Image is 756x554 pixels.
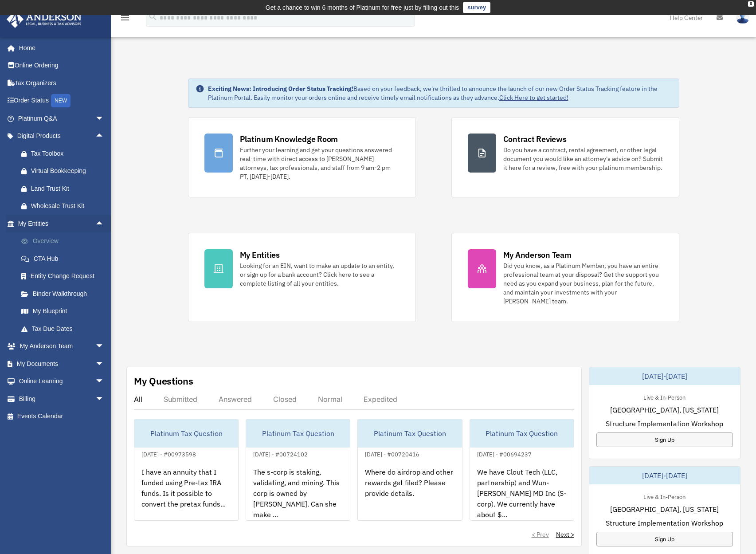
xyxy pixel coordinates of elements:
[12,250,118,267] a: CTA Hub
[463,2,490,13] a: survey
[240,145,400,181] div: Further your learning and get your questions answered real-time with direct access to [PERSON_NAM...
[503,145,663,172] div: Do you have a contract, rental agreement, or other legal document you would like an attorney's ad...
[208,84,672,102] div: Based on your feedback, we're thrilled to announce the launch of our new Order Status Tracking fe...
[134,419,239,521] a: Platinum Tax Question[DATE] - #00973598I have an annuity that I funded using Pre-tax IRA funds. I...
[134,395,142,404] div: All
[95,355,113,373] span: arrow_drop_down
[12,303,118,320] a: My Blueprint
[188,117,416,197] a: Platinum Knowledge Room Further your learning and get your questions answered real-time with dire...
[556,530,574,539] a: Next >
[12,232,118,250] a: Overview
[470,449,539,458] div: [DATE] - #00694237
[148,12,158,22] i: search
[120,16,130,23] a: menu
[318,395,342,404] div: Normal
[6,373,118,390] a: Online Learningarrow_drop_down
[6,408,118,425] a: Events Calendar
[134,449,203,458] div: [DATE] - #00973598
[134,460,238,529] div: I have an annuity that I funded using Pre-tax IRA funds. Is it possible to convert the pretax fun...
[451,117,679,197] a: Contract Reviews Do you have a contract, rental agreement, or other legal document you would like...
[358,460,462,529] div: Where do airdrop and other rewards get filed? Please provide details.
[12,197,118,215] a: Wholesale Trust Kit
[12,180,118,197] a: Land Trust Kit
[120,12,130,23] i: menu
[31,165,106,177] div: Virtual Bookkeeping
[503,134,567,145] div: Contract Reviews
[240,134,338,145] div: Platinum Knowledge Room
[610,504,719,515] span: [GEOGRAPHIC_DATA], [US_STATE]
[12,162,118,180] a: Virtual Bookkeeping
[364,395,397,404] div: Expedited
[12,320,118,338] a: Tax Due Dates
[95,338,113,356] span: arrow_drop_down
[596,532,733,546] a: Sign Up
[6,92,118,110] a: Order StatusNEW
[470,460,574,529] div: We have Clout Tech (LLC, partnership) and Wun-[PERSON_NAME] MD Inc (S-corp). We currently have ab...
[6,110,118,127] a: Platinum Q&Aarrow_drop_down
[589,367,740,385] div: [DATE]-[DATE]
[503,249,572,260] div: My Anderson Team
[246,449,315,458] div: [DATE] - #00724102
[246,419,350,521] a: Platinum Tax Question[DATE] - #00724102The s-corp is staking, validating, and mining. This corp i...
[95,215,113,233] span: arrow_drop_up
[6,127,118,145] a: Digital Productsarrow_drop_up
[246,419,350,448] div: Platinum Tax Question
[6,215,118,232] a: My Entitiesarrow_drop_up
[470,419,574,521] a: Platinum Tax Question[DATE] - #00694237We have Clout Tech (LLC, partnership) and Wun-[PERSON_NAME...
[164,395,197,404] div: Submitted
[12,267,118,285] a: Entity Change Request
[95,110,113,128] span: arrow_drop_down
[246,460,350,529] div: The s-corp is staking, validating, and mining. This corp is owned by [PERSON_NAME]. Can she make ...
[273,395,297,404] div: Closed
[748,1,754,7] div: close
[606,418,723,429] span: Structure Implementation Workshop
[31,183,106,194] div: Land Trust Kit
[358,419,462,448] div: Platinum Tax Question
[4,11,84,28] img: Anderson Advisors Platinum Portal
[219,395,252,404] div: Answered
[134,419,238,448] div: Platinum Tax Question
[6,390,118,408] a: Billingarrow_drop_down
[6,74,118,92] a: Tax Organizers
[95,127,113,145] span: arrow_drop_up
[12,145,118,162] a: Tax Toolbox
[606,518,723,528] span: Structure Implementation Workshop
[503,261,663,306] div: Did you know, as a Platinum Member, you have an entire professional team at your disposal? Get th...
[95,373,113,391] span: arrow_drop_down
[240,261,400,288] div: Looking for an EIN, want to make an update to an entity, or sign up for a bank account? Click her...
[357,419,462,521] a: Platinum Tax Question[DATE] - #00720416Where do airdrop and other rewards get filed? Please provi...
[736,11,749,24] img: User Pic
[6,39,113,57] a: Home
[636,491,693,501] div: Live & In-Person
[589,467,740,484] div: [DATE]-[DATE]
[95,390,113,408] span: arrow_drop_down
[208,85,353,93] strong: Exciting News: Introducing Order Status Tracking!
[51,94,71,107] div: NEW
[499,94,568,102] a: Click Here to get started!
[596,432,733,447] a: Sign Up
[188,233,416,322] a: My Entities Looking for an EIN, want to make an update to an entity, or sign up for a bank accoun...
[266,2,459,13] div: Get a chance to win 6 months of Platinum for free just by filling out this
[6,355,118,373] a: My Documentsarrow_drop_down
[31,200,106,212] div: Wholesale Trust Kit
[358,449,427,458] div: [DATE] - #00720416
[470,419,574,448] div: Platinum Tax Question
[610,405,719,415] span: [GEOGRAPHIC_DATA], [US_STATE]
[31,148,106,159] div: Tax Toolbox
[451,233,679,322] a: My Anderson Team Did you know, as a Platinum Member, you have an entire professional team at your...
[240,249,280,260] div: My Entities
[134,374,193,388] div: My Questions
[6,57,118,75] a: Online Ordering
[12,285,118,303] a: Binder Walkthrough
[6,338,118,355] a: My Anderson Teamarrow_drop_down
[636,392,693,401] div: Live & In-Person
